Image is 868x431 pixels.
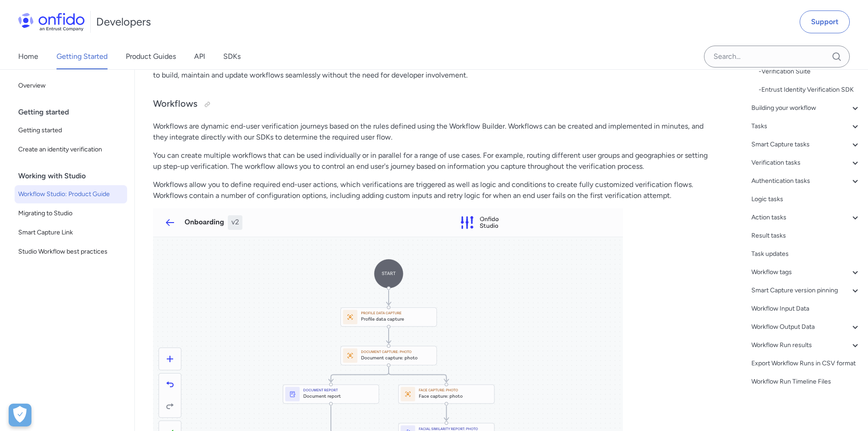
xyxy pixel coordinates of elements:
[751,157,861,168] a: Verification tasks
[153,121,713,143] p: Workflows are dynamic end-user verification journeys based on the rules defined using the Workflo...
[759,84,861,95] div: - Entrust Identity Verification SDK
[751,249,861,260] a: Task updates
[18,246,123,257] span: Studio Workflow best practices
[96,15,151,29] h1: Developers
[18,208,123,219] span: Migrating to Studio
[751,212,861,223] a: Action tasks
[18,189,123,200] span: Workflow Studio: Product Guide
[9,404,31,426] div: Cookie Preferences
[751,176,861,187] a: Authentication tasks
[153,150,713,172] p: You can create multiple workflows that can be used individually or in parallel for a range of use...
[18,125,123,136] span: Getting started
[9,404,31,426] button: Open Preferences
[751,322,861,332] a: Workflow Output Data
[759,66,861,77] a: -Verification Suite
[15,185,127,203] a: Workflow Studio: Product Guide
[223,44,241,69] a: SDKs
[15,223,127,242] a: Smart Capture Link
[751,267,861,278] a: Workflow tags
[56,44,108,69] a: Getting Started
[18,103,131,121] div: Getting started
[18,44,38,69] a: Home
[751,139,861,150] a: Smart Capture tasks
[194,44,205,69] a: API
[751,340,861,351] a: Workflow Run results
[704,46,850,68] input: Onfido search input field
[751,121,861,132] a: Tasks
[751,230,861,241] a: Result tasks
[751,358,861,369] a: Export Workflow Runs in CSV format
[18,167,131,185] div: Working with Studio
[15,140,127,159] a: Create an identity verification
[15,121,127,140] a: Getting started
[751,103,861,114] a: Building your workflow
[751,303,861,314] a: Workflow Input Data
[18,144,123,155] span: Create an identity verification
[15,243,127,261] a: Studio Workflow best practices
[126,44,176,69] a: Product Guides
[153,97,713,112] h3: Workflows
[18,13,85,31] img: Onfido Logo
[800,10,850,33] a: Support
[751,376,861,387] a: Workflow Run Timeline Files
[15,204,127,223] a: Migrating to Studio
[751,194,861,205] a: Logic tasks
[759,66,861,77] div: - Verification Suite
[18,80,123,91] span: Overview
[153,179,713,201] p: Workflows allow you to define required end-user actions, which verifications are triggered as wel...
[759,84,861,95] a: -Entrust Identity Verification SDK
[18,227,123,238] span: Smart Capture Link
[751,285,861,296] a: Smart Capture version pinning
[15,77,127,95] a: Overview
